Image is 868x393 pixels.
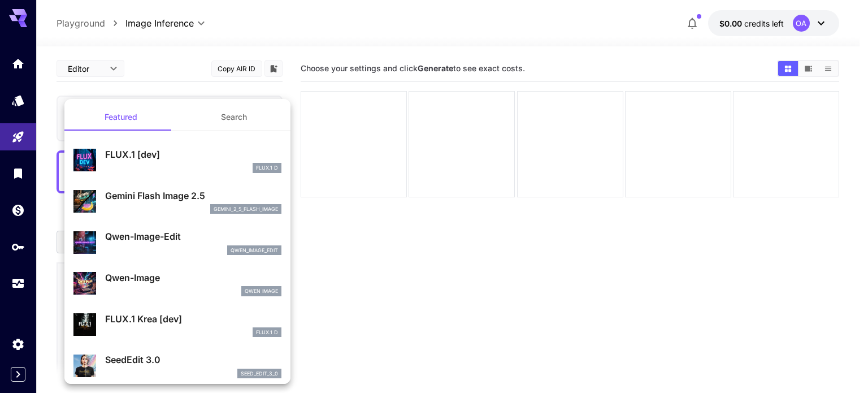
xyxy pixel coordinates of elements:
div: SeedEdit 3.0seed_edit_3_0 [73,348,281,383]
p: Qwen-Image [105,271,281,284]
p: FLUX.1 [dev] [105,148,281,161]
p: Qwen Image [245,287,278,295]
p: Gemini Flash Image 2.5 [105,189,281,202]
div: FLUX.1 [dev]FLUX.1 D [73,143,281,178]
p: gemini_2_5_flash_image [214,205,278,213]
div: Qwen-ImageQwen Image [73,266,281,301]
p: FLUX.1 D [256,164,278,172]
div: Gemini Flash Image 2.5gemini_2_5_flash_image [73,184,281,219]
p: seed_edit_3_0 [241,370,278,378]
button: Search [177,103,290,131]
p: Qwen-Image-Edit [105,230,281,243]
button: Featured [64,103,177,131]
p: FLUX.1 Krea [dev] [105,312,281,326]
div: Qwen-Image-Editqwen_image_edit [73,225,281,260]
div: FLUX.1 Krea [dev]FLUX.1 D [73,308,281,342]
p: qwen_image_edit [231,247,278,254]
p: SeedEdit 3.0 [105,353,281,366]
p: FLUX.1 D [256,329,278,336]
